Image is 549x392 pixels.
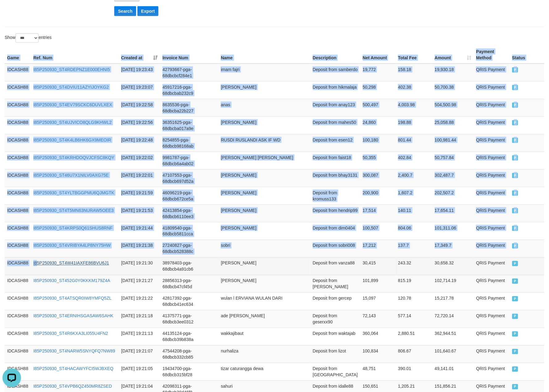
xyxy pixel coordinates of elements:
[218,81,310,99] td: [PERSON_NAME]
[432,363,474,381] td: 49,141.01
[218,328,310,345] td: wakkajibaut
[119,345,160,363] td: [DATE] 19:21:07
[474,152,509,169] td: QRIS Payment
[119,187,160,204] td: [DATE] 19:21:59
[474,46,509,64] th: Payment Method
[360,64,396,82] td: 19,772
[160,187,218,204] td: 46096219-pga-68dbcb672ce5a
[310,187,360,204] td: Deposit from kromuss133
[310,275,360,293] td: Deposit from [PERSON_NAME]
[160,134,218,152] td: 8254855-pga-68dbcb98168ab
[512,67,518,73] span: PAID
[119,204,160,222] td: [DATE] 19:21:53
[160,293,218,310] td: 42817392-pga-68dbcb41ec634
[474,134,509,152] td: QRIS Payment
[310,345,360,363] td: Deposit from lizot
[512,243,518,249] span: PAID
[512,85,518,90] span: PAID
[474,204,509,222] td: QRIS Payment
[160,328,218,345] td: 44135124-pga-68dbcb39b838a
[5,169,31,187] td: IDCASH88
[310,310,360,328] td: Deposit from geserxx90
[396,116,432,134] td: 198.88
[33,120,112,125] a: I85P250930_ST4UJVICO8QLG9KHWL2
[512,261,518,266] span: PAID
[218,187,310,204] td: [PERSON_NAME]
[5,222,31,240] td: IDCASH88
[360,275,396,293] td: 101,899
[310,363,360,381] td: Deposit from [GEOGRAPHIC_DATA]
[310,222,360,240] td: Deposit from dim0404
[33,331,108,336] a: I85P250930_ST4R6KXA3LI055U4FN2
[33,226,113,230] a: I85P250930_ST4KRPS0Q61SHUS8RNF
[160,240,218,257] td: 27240827-pga-68dbcb528388c
[5,240,31,257] td: IDCASH88
[360,240,396,257] td: 17,212
[5,46,31,64] th: Game
[5,99,31,116] td: IDCASH88
[31,46,119,64] th: Ref. Num
[119,363,160,381] td: [DATE] 19:21:05
[310,240,360,257] td: Deposit from sobri008
[474,169,509,187] td: QRIS Payment
[5,33,52,43] label: Show entries
[218,99,310,116] td: anas
[432,310,474,328] td: 72,720.14
[218,152,310,169] td: [PERSON_NAME] [PERSON_NAME]
[432,187,474,204] td: 202,507.2
[360,169,396,187] td: 300,087
[432,169,474,187] td: 302,487.7
[5,275,31,293] td: IDCASH88
[474,64,509,82] td: QRIS Payment
[396,310,432,328] td: 577.14
[119,99,160,116] td: [DATE] 19:22:58
[474,116,509,134] td: QRIS Payment
[33,155,114,160] a: I85P250930_ST4KRHDOQVJCFSC8KQY
[512,173,518,178] span: PAID
[360,99,396,116] td: 500,497
[396,204,432,222] td: 140.11
[512,349,518,354] span: PAID
[5,116,31,134] td: IDCASH88
[474,99,509,116] td: QRIS Payment
[432,81,474,99] td: 50,700.38
[160,204,218,222] td: 42413854-pga-68dbcb6110ee3
[360,116,396,134] td: 24,860
[33,137,111,142] a: I85P250930_ST4K4LB6HK6GX9MEOIR
[474,257,509,275] td: QRIS Payment
[474,310,509,328] td: QRIS Payment
[310,152,360,169] td: Deposit from faist18
[360,363,396,381] td: 48,751
[218,345,310,363] td: nurhaliza
[218,169,310,187] td: [PERSON_NAME]
[512,296,518,301] span: PAID
[119,46,160,64] th: Created at: activate to sort column ascending
[119,328,160,345] td: [DATE] 19:21:13
[432,134,474,152] td: 100,981.44
[396,363,432,381] td: 390.01
[33,173,109,178] a: I85P250930_ST46U7X1NILV0AXG75E
[33,243,111,248] a: I85P250930_ST4VRIBYA4LP8NY75HW
[396,81,432,99] td: 402.38
[160,345,218,363] td: 47544208-pga-68dbcb332cb85
[432,64,474,82] td: 19,930.18
[396,257,432,275] td: 243.32
[160,275,218,293] td: 28856313-pga-68dbcb47cf45d
[119,240,160,257] td: [DATE] 19:21:38
[396,345,432,363] td: 806.67
[474,187,509,204] td: QRIS Payment
[432,328,474,345] td: 362,944.51
[310,328,360,345] td: Deposit from waktajab
[33,314,113,318] a: I85P250930_ST4ERNIHSGASAW6SAHK
[2,2,21,21] button: Open LiveChat chat widget
[360,134,396,152] td: 100,180
[396,293,432,310] td: 120.78
[33,278,110,283] a: I85P250930_ST452G0Y0KKKM179Z4A
[512,314,518,319] span: PAID
[119,293,160,310] td: [DATE] 19:21:22
[33,102,112,107] a: I85P250930_ST4EV79SCKC6DUVLXEX
[15,33,39,43] select: Showentries
[5,64,31,82] td: IDCASH88
[474,363,509,381] td: QRIS Payment
[160,46,218,64] th: Invoice Num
